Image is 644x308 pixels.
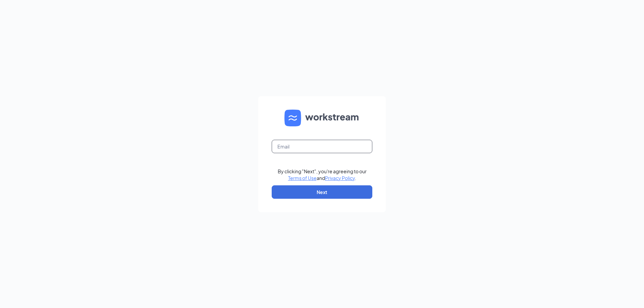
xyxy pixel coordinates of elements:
div: By clicking "Next", you're agreeing to our and . [278,168,367,181]
img: WS logo and Workstream text [284,110,360,126]
input: Email [272,140,372,153]
a: Privacy Policy [325,175,355,181]
button: Next [272,185,372,199]
a: Terms of Use [288,175,317,181]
